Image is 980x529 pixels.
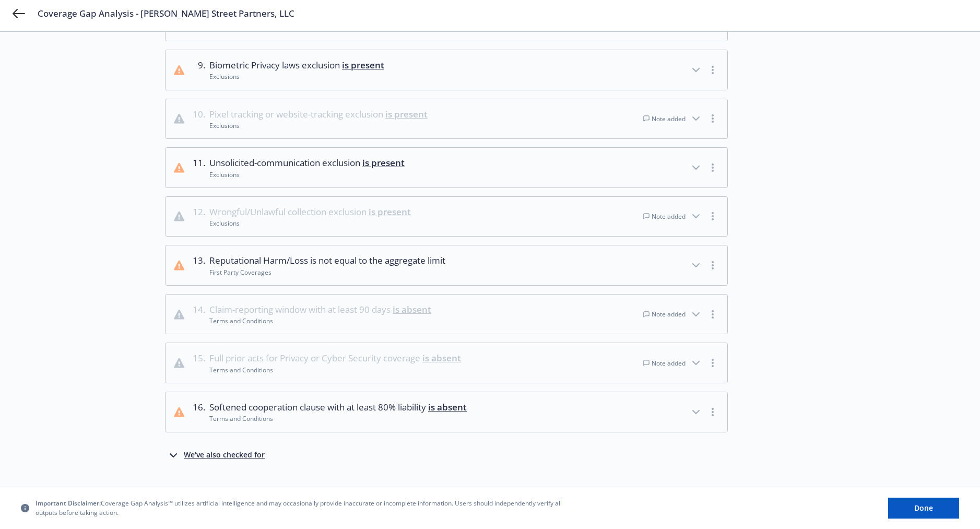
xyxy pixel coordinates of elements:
[209,254,445,267] span: Reputational Harm/Loss
[209,351,461,365] span: Full prior acts for Privacy or Cyber Security coverage
[428,401,467,413] span: is absent
[36,499,101,508] span: Important Disclaimer:
[209,58,384,72] span: Biometric Privacy laws exclusion
[209,303,431,316] span: Claim-reporting window with at least 90 days
[166,148,727,187] button: 11.Unsolicited-communication exclusion is presentExclusions
[209,170,405,179] div: Exclusions
[166,245,727,285] button: 13.Reputational Harm/Loss is not equal to the aggregate limitFirst Party Coverages
[209,156,405,170] span: Unsolicited-communication exclusion
[193,351,205,374] div: 15 .
[166,343,727,383] button: 15.Full prior acts for Privacy or Cyber Security coverage is absentTerms and ConditionsNote added
[209,268,445,277] div: First Party Coverages
[193,254,205,277] div: 13 .
[193,205,205,228] div: 12 .
[193,156,205,179] div: 11 .
[166,392,727,432] button: 16.Softened cooperation clause with at least 80% liability is absentTerms and Conditions
[193,58,205,81] div: 9 .
[166,295,727,334] button: 14.Claim-reporting window with at least 90 days is absentTerms and ConditionsNote added
[643,310,686,319] div: Note added
[209,108,428,121] span: Pixel tracking or website-tracking exclusion
[209,72,384,81] div: Exclusions
[209,219,411,228] div: Exclusions
[209,414,467,423] div: Terms and Conditions
[643,359,686,368] div: Note added
[914,503,933,513] span: Done
[369,206,411,218] span: is present
[166,99,727,139] button: 10.Pixel tracking or website-tracking exclusion is presentExclusionsNote added
[643,212,686,221] div: Note added
[38,7,294,20] span: Coverage Gap Analysis - [PERSON_NAME] Street Partners, LLC
[342,59,384,71] span: is present
[193,303,205,326] div: 14 .
[209,401,467,414] span: Softened cooperation clause with at least 80% liability
[310,254,445,266] span: is not equal to the aggregate limit
[209,366,461,374] div: Terms and Conditions
[888,498,959,519] button: Done
[193,401,205,424] div: 16 .
[166,197,727,237] button: 12.Wrongful/Unlawful collection exclusion is presentExclusionsNote added
[643,114,686,123] div: Note added
[193,108,205,131] div: 10 .
[184,449,265,462] div: We've also checked for
[209,205,411,219] span: Wrongful/Unlawful collection exclusion
[167,449,265,462] button: We've also checked for
[422,352,461,364] span: is absent
[385,108,428,120] span: is present
[209,121,428,130] div: Exclusions
[362,157,405,169] span: is present
[209,316,431,325] div: Terms and Conditions
[166,50,727,90] button: 9.Biometric Privacy laws exclusion is presentExclusions
[36,499,568,517] span: Coverage Gap Analysis™ utilizes artificial intelligence and may occasionally provide inaccurate o...
[393,303,431,315] span: is absent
